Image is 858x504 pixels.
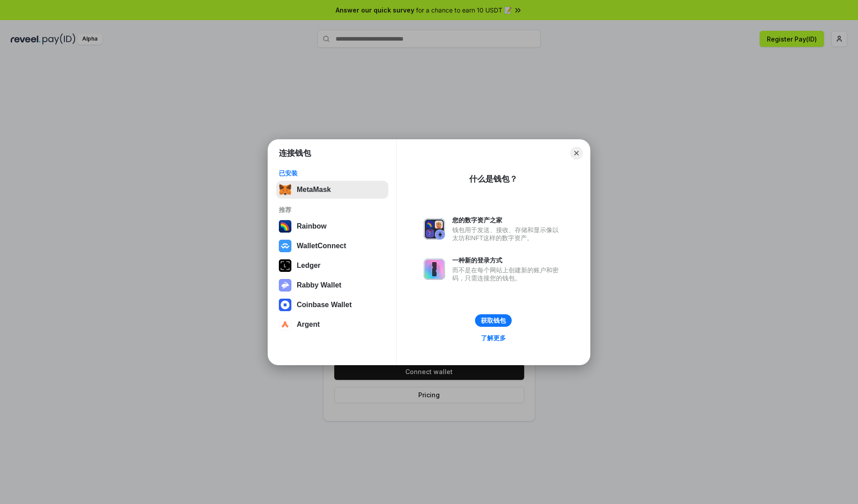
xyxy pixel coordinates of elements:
[279,183,291,196] img: svg+xml,%3Csvg%20fill%3D%22none%22%20height%3D%2233%22%20viewBox%3D%220%200%2035%2033%22%20width%...
[424,258,445,280] img: svg+xml,%3Csvg%20xmlns%3D%22http%3A%2F%2Fwww.w3.org%2F2000%2Fsvg%22%20fill%3D%22none%22%20viewBox...
[475,332,511,344] a: 了解更多
[297,301,352,309] div: Coinbase Wallet
[475,314,512,327] button: 获取钱包
[469,174,517,184] div: 什么是钱包？
[276,276,388,294] button: Rabby Wallet
[452,216,563,224] div: 您的数字资产之家
[279,148,311,158] h1: 连接钱包
[276,316,388,333] button: Argent
[452,256,563,264] div: 一种新的登录方式
[452,266,563,282] div: 而不是在每个网站上创建新的账户和密码，只需连接您的钱包。
[297,281,341,289] div: Rabby Wallet
[276,257,388,275] button: Ledger
[452,226,563,242] div: 钱包用于发送、接收、存储和显示像以太坊和NFT这样的数字资产。
[297,242,346,250] div: WalletConnect
[297,186,331,194] div: MetaMask
[570,147,583,159] button: Close
[279,169,386,177] div: 已安装
[424,218,445,240] img: svg+xml,%3Csvg%20xmlns%3D%22http%3A%2F%2Fwww.w3.org%2F2000%2Fsvg%22%20fill%3D%22none%22%20viewBox...
[276,181,388,199] button: MetaMask
[279,240,291,252] img: svg+xml,%3Csvg%20width%3D%2228%22%20height%3D%2228%22%20viewBox%3D%220%200%2028%2028%22%20fill%3D...
[276,296,388,314] button: Coinbase Wallet
[279,259,291,272] img: svg+xml,%3Csvg%20xmlns%3D%22http%3A%2F%2Fwww.w3.org%2F2000%2Fsvg%22%20width%3D%2228%22%20height%3...
[297,222,327,230] div: Rainbow
[279,206,386,214] div: 推荐
[279,318,291,331] img: svg+xml,%3Csvg%20width%3D%2228%22%20height%3D%2228%22%20viewBox%3D%220%200%2028%2028%22%20fill%3D...
[481,334,506,342] div: 了解更多
[297,321,320,329] div: Argent
[279,220,291,233] img: svg+xml,%3Csvg%20width%3D%22120%22%20height%3D%22120%22%20viewBox%3D%220%200%20120%20120%22%20fil...
[276,217,388,235] button: Rainbow
[279,299,291,311] img: svg+xml,%3Csvg%20width%3D%2228%22%20height%3D%2228%22%20viewBox%3D%220%200%2028%2028%22%20fill%3D...
[276,237,388,255] button: WalletConnect
[297,262,320,270] div: Ledger
[481,317,506,325] div: 获取钱包
[279,279,291,292] img: svg+xml,%3Csvg%20xmlns%3D%22http%3A%2F%2Fwww.w3.org%2F2000%2Fsvg%22%20fill%3D%22none%22%20viewBox...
